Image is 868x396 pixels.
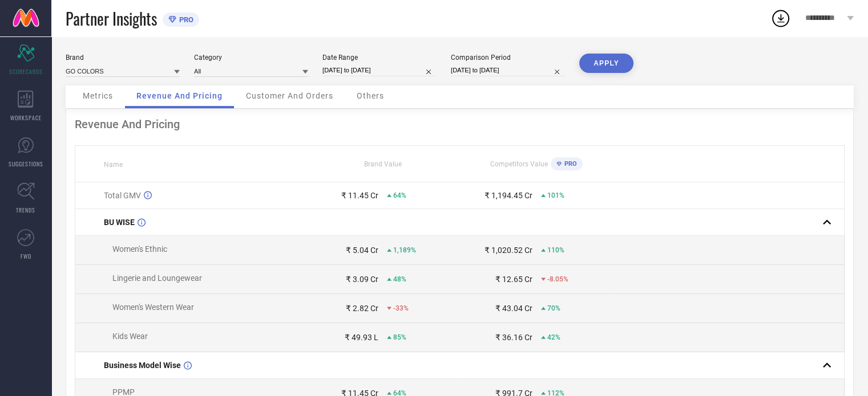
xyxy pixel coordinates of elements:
[9,160,43,168] span: SUGGESTIONS
[104,191,141,200] span: Total GMV
[21,252,31,260] span: FWD
[357,91,384,100] span: Others
[104,218,135,227] span: BU WISE
[346,246,378,255] div: ₹ 5.04 Cr
[364,160,402,168] span: Brand Value
[547,246,564,254] span: 110%
[75,117,845,131] div: Revenue And Pricing
[485,191,532,200] div: ₹ 1,194.45 Cr
[485,246,532,255] div: ₹ 1,020.52 Cr
[495,275,532,284] div: ₹ 12.65 Cr
[341,191,378,200] div: ₹ 11.45 Cr
[393,191,406,199] span: 64%
[66,54,180,62] div: Brand
[345,333,378,342] div: ₹ 49.93 L
[770,8,791,28] div: Open download list
[112,273,202,283] span: Lingerie and Loungewear
[547,333,560,341] span: 42%
[451,64,565,76] input: Select comparison period
[393,246,416,254] span: 1,189%
[547,304,560,312] span: 70%
[393,275,406,283] span: 48%
[10,113,42,122] span: WORKSPACE
[547,275,568,283] span: -8.05%
[322,64,437,76] input: Select date range
[346,275,378,284] div: ₹ 3.09 Cr
[547,191,564,199] span: 101%
[16,206,35,214] span: TRENDS
[194,54,308,62] div: Category
[83,91,113,100] span: Metrics
[393,333,406,341] span: 85%
[112,303,194,312] span: Women's Western Wear
[136,91,223,100] span: Revenue And Pricing
[579,54,633,73] button: APPLY
[346,304,378,313] div: ₹ 2.82 Cr
[66,7,157,30] span: Partner Insights
[562,160,577,168] span: PRO
[104,361,181,370] span: Business Model Wise
[490,160,548,168] span: Competitors Value
[104,161,123,169] span: Name
[112,332,148,341] span: Kids Wear
[495,333,532,342] div: ₹ 36.16 Cr
[176,15,193,24] span: PRO
[322,54,437,62] div: Date Range
[246,91,333,100] span: Customer And Orders
[112,244,167,254] span: Women's Ethnic
[451,54,565,62] div: Comparison Period
[495,304,532,313] div: ₹ 43.04 Cr
[9,67,43,76] span: SCORECARDS
[393,304,409,312] span: -33%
